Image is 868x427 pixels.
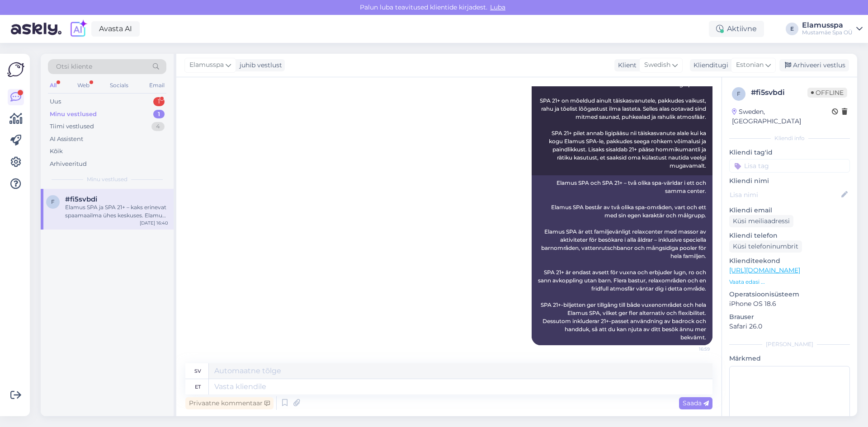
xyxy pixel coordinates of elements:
p: Kliendi nimi [729,176,850,186]
div: Klienditugi [690,61,728,70]
span: Swedish [644,60,670,70]
div: Kliendi info [729,134,850,142]
div: Arhiveeritud [50,160,87,169]
div: Elamus SPA ja SPA 21+ – kaks erinevat spaamaailma ühes keskuses. Elamus SPA koosneb kahest erinev... [65,203,168,220]
a: Avasta AI [91,21,140,37]
p: Operatsioonisüsteem [729,290,850,299]
div: # fi5svbdi [751,87,807,98]
div: Tiimi vestlused [50,122,94,131]
div: Socials [108,80,130,91]
p: Brauser [729,312,850,322]
p: Safari 26.0 [729,322,850,331]
input: Lisa tag [729,159,850,173]
span: Estonian [736,60,764,70]
div: Aktiivne [709,21,764,37]
p: iPhone OS 18.6 [729,299,850,309]
span: Luba [487,3,508,11]
span: Saada [683,399,709,407]
div: Uus [50,97,61,106]
div: [PERSON_NAME] [729,340,850,348]
div: Elamus SPA och SPA 21+ – två olika spa-världar i ett och samma center. Elamus SPA består av två o... [532,175,712,345]
div: Sweden, [GEOGRAPHIC_DATA] [732,107,832,126]
a: ElamusspaMustamäe Spa OÜ [802,22,863,36]
p: Märkmed [729,354,850,363]
div: 1 [153,110,165,119]
div: AI Assistent [50,135,83,144]
div: All [48,80,58,91]
div: Kõik [50,147,63,156]
div: 1 [153,97,165,106]
img: Askly Logo [7,61,24,78]
div: Arhiveeri vestlus [779,59,849,71]
div: et [195,379,201,394]
div: Minu vestlused [50,110,97,119]
div: Web [75,80,91,91]
span: Offline [807,88,847,98]
span: Minu vestlused [87,175,127,183]
span: Elamusspa [189,60,224,70]
div: Küsi meiliaadressi [729,215,793,227]
div: Mustamäe Spa OÜ [802,29,853,36]
p: Kliendi tag'id [729,148,850,157]
div: Klient [614,61,637,70]
span: f [737,90,741,97]
span: f [51,198,55,205]
div: Elamusspa [802,22,853,29]
div: E [786,23,798,35]
span: Otsi kliente [56,62,92,71]
span: #fi5svbdi [65,195,97,203]
input: Lisa nimi [730,190,840,200]
p: Vaata edasi ... [729,278,850,286]
div: Email [147,80,166,91]
a: [URL][DOMAIN_NAME] [729,266,800,274]
div: Privaatne kommentaar [185,397,274,409]
div: Küsi telefoninumbrit [729,240,802,253]
div: [DATE] 16:40 [140,220,168,226]
div: sv [194,363,201,379]
div: juhib vestlust [236,61,282,70]
p: Klienditeekond [729,256,850,266]
img: explore-ai [69,19,88,38]
p: Kliendi email [729,206,850,215]
div: 4 [151,122,165,131]
p: Kliendi telefon [729,231,850,240]
span: 16:59 [676,346,710,352]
